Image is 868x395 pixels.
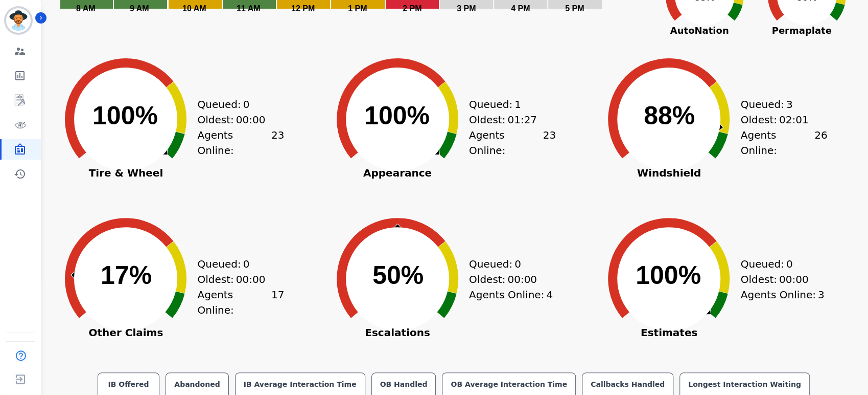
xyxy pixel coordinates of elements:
span: 26 [814,127,827,158]
div: Agents Online: [197,127,284,158]
span: 00:00 [507,272,537,287]
span: 4 [546,287,553,302]
text: 100% [92,101,158,130]
span: Permaplate [756,24,848,37]
div: Queued: [197,97,274,112]
text: 2 PM [403,4,421,13]
text: 50% [372,261,424,290]
div: Callbacks Handled [589,379,667,389]
span: 17 [271,287,284,318]
text: 8 AM [76,4,96,13]
div: Abandoned [172,379,222,389]
text: 1 PM [348,4,367,13]
span: 01:27 [507,112,537,127]
span: 02:01 [779,112,809,127]
span: Appearance [321,168,474,178]
div: Agents Online: [740,287,827,302]
div: Agents Online: [740,127,827,158]
div: IB Average Interaction Time [242,379,359,389]
span: 0 [243,97,250,112]
div: Queued: [197,256,274,272]
span: 0 [514,256,521,272]
div: Oldest: [197,272,274,287]
div: OB Handled [378,379,430,389]
span: Estimates [592,327,745,338]
img: Bordered avatar [6,8,31,33]
span: 00:00 [236,272,266,287]
text: 4 PM [511,4,530,13]
text: 11 AM [237,4,261,13]
text: 10 AM [182,4,206,13]
span: AutoNation [653,24,745,37]
div: Oldest: [740,272,817,287]
div: IB Offered [104,379,153,389]
span: 3 [818,287,825,302]
span: Escalations [321,327,474,338]
span: Windshield [592,168,745,178]
span: 0 [786,256,793,272]
div: Oldest: [469,272,546,287]
div: Oldest: [740,112,817,127]
div: Oldest: [197,112,274,127]
div: OB Average Interaction Time [449,379,569,389]
span: 1 [514,97,521,112]
div: Queued: [740,97,817,112]
div: Oldest: [469,112,546,127]
div: Agents Online: [469,127,556,158]
span: 00:00 [236,112,266,127]
text: 88% [644,101,695,130]
div: Longest Interaction Waiting [686,379,803,389]
div: Queued: [469,256,546,272]
span: 00:00 [779,272,809,287]
text: 100% [636,261,701,290]
text: 9 AM [130,4,149,13]
span: Other Claims [49,327,202,338]
span: 3 [786,97,793,112]
div: Agents Online: [197,287,284,318]
span: 23 [271,127,284,158]
text: 5 PM [565,4,584,13]
text: 100% [364,101,430,130]
div: Queued: [469,97,546,112]
div: Queued: [740,256,817,272]
span: Tire & Wheel [49,168,202,178]
span: 23 [543,127,555,158]
div: Agents Online: [469,287,556,302]
text: 17% [101,261,152,290]
text: 12 PM [291,4,315,13]
span: 0 [243,256,250,272]
text: 3 PM [457,4,476,13]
